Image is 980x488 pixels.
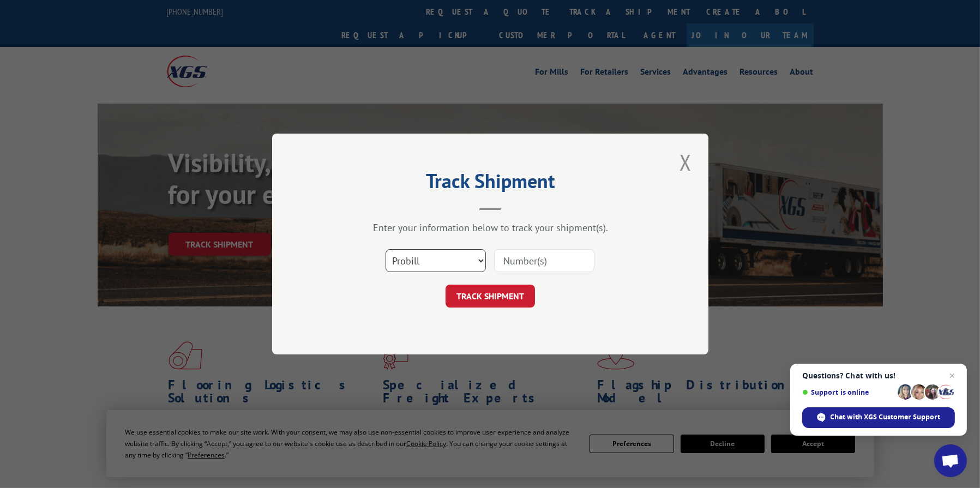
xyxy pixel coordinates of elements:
[831,412,941,422] span: Chat with XGS Customer Support
[494,249,594,272] input: Number(s)
[802,407,955,428] span: Chat with XGS Customer Support
[446,285,535,308] button: TRACK SHIPMENT
[676,147,695,177] button: Close modal
[327,173,654,194] h2: Track Shipment
[802,371,955,380] span: Questions? Chat with us!
[934,444,967,477] a: Open chat
[802,388,894,396] span: Support is online
[327,221,654,234] div: Enter your information below to track your shipment(s).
